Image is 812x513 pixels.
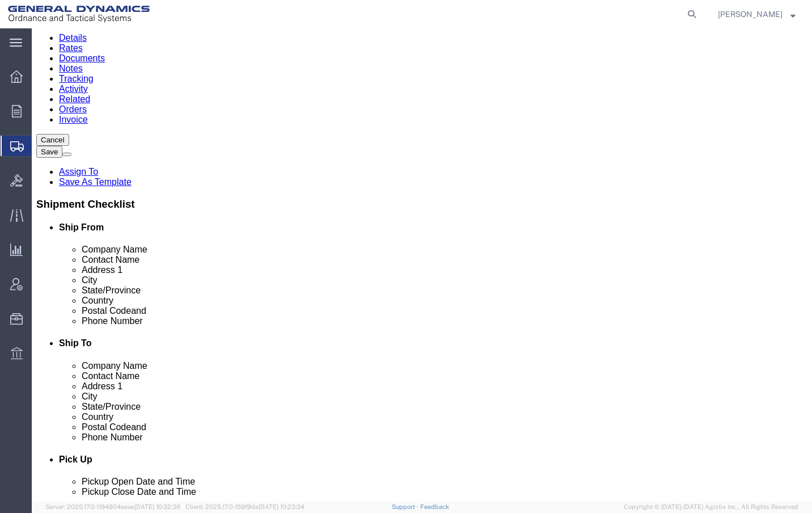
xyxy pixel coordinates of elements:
img: logo [8,6,150,23]
a: Support [392,503,420,510]
span: Server: 2025.17.0-1194904eeae [45,503,180,510]
span: [DATE] 10:23:34 [259,503,304,510]
span: Client: 2025.17.0-159f9de [185,503,304,510]
span: Aaron Craig [718,8,783,20]
span: Copyright © [DATE]-[DATE] Agistix Inc., All Rights Reserved [624,502,798,512]
span: [DATE] 10:32:38 [134,503,180,510]
iframe: FS Legacy Container [32,28,812,501]
button: [PERSON_NAME] [717,7,796,21]
a: Feedback [420,503,449,510]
